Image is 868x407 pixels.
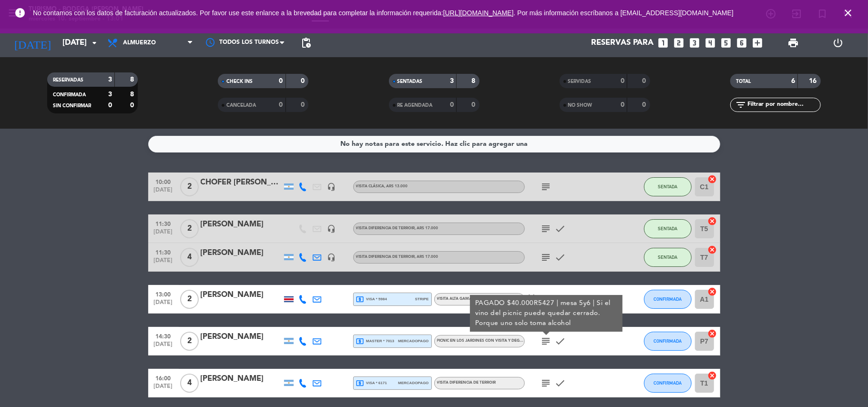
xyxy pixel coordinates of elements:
[327,253,336,262] i: headset_mic
[658,226,677,231] span: SENTADA
[689,37,701,49] i: looks_3
[568,79,592,84] span: SERVIDAS
[621,102,624,108] strong: 0
[327,183,336,191] i: headset_mic
[33,9,734,17] span: No contamos con los datos de facturación actualizados. Por favor use este enlance a la brevedad p...
[555,336,566,347] i: check
[657,37,670,49] i: looks_one
[555,377,566,389] i: check
[437,339,557,343] span: PICNIC EN LOS JARDINES CON VISITA Y DEGUSTACIÓN CLÁSICA
[450,102,454,108] strong: 0
[592,39,654,48] span: Reservas para
[152,299,175,310] span: [DATE]
[644,374,692,393] button: CONFIRMADA
[708,329,717,338] i: cancel
[152,257,175,268] span: [DATE]
[708,216,717,226] i: cancel
[708,245,717,254] i: cancel
[152,218,175,229] span: 11:30
[398,79,423,84] span: SENTADAS
[541,336,552,347] i: subject
[658,254,677,260] span: SENTADA
[842,7,854,19] i: close
[356,379,387,387] span: visa * 6171
[226,79,253,84] span: CHECK INS
[226,103,256,108] span: CANCELADA
[568,103,592,108] span: NO SHOW
[356,337,365,346] i: local_atm
[327,224,336,233] i: headset_mic
[673,37,685,49] i: looks_two
[130,91,136,98] strong: 8
[654,296,682,302] span: CONFIRMADA
[356,295,365,304] i: local_atm
[644,219,692,238] button: SENTADA
[356,255,439,259] span: VISITA DIFERENCIA DE TERROIR
[809,78,818,84] strong: 16
[152,330,175,341] span: 14:30
[415,296,429,302] span: stripe
[130,102,136,109] strong: 0
[708,287,717,296] i: cancel
[123,40,156,46] span: Almuerzo
[644,177,692,196] button: SENTADA
[415,226,439,230] span: , ARS 17.000
[398,380,429,386] span: mercadopago
[180,177,199,196] span: 2
[152,288,175,299] span: 13:00
[642,102,648,108] strong: 0
[152,372,175,383] span: 16:00
[644,290,692,309] button: CONFIRMADA
[705,37,717,49] i: looks_4
[180,374,199,393] span: 4
[658,184,677,189] span: SENTADA
[108,102,112,109] strong: 0
[201,331,282,343] div: [PERSON_NAME]
[201,176,282,189] div: CHOFER [PERSON_NAME]
[541,377,552,389] i: subject
[152,176,175,187] span: 10:00
[708,371,717,380] i: cancel
[108,91,112,98] strong: 3
[108,76,112,83] strong: 3
[450,78,454,84] strong: 3
[787,37,799,49] span: print
[398,338,429,344] span: mercadopago
[356,379,365,387] i: local_atm
[541,181,552,193] i: subject
[180,219,199,238] span: 2
[644,332,692,351] button: CONFIRMADA
[14,7,26,19] i: error
[398,103,433,108] span: RE AGENDADA
[437,381,496,385] span: VISITA DIFERENCIA DE TERROIR
[201,247,282,259] div: [PERSON_NAME]
[471,102,477,108] strong: 0
[301,102,306,108] strong: 0
[356,184,408,188] span: VISITA CLÁSICA
[356,226,439,230] span: VISITA DIFERENCIA DE TERROIR
[541,223,552,234] i: subject
[541,294,552,305] i: subject
[340,139,528,150] div: No hay notas para este servicio. Haz clic para agregar una
[555,294,566,305] i: check
[152,383,175,394] span: [DATE]
[654,338,682,344] span: CONFIRMADA
[180,332,199,351] span: 2
[53,103,91,108] span: SIN CONFIRMAR
[475,298,617,328] div: PAGADO $40.000R5427 | mesa 5y6 | Si el vino del picnic puede quedar cerrado. Porque uno solo toma...
[201,373,282,385] div: [PERSON_NAME]
[152,187,175,198] span: [DATE]
[555,252,566,263] i: check
[201,289,282,301] div: [PERSON_NAME]
[736,37,748,49] i: looks_6
[130,76,136,83] strong: 8
[720,37,733,49] i: looks_5
[514,9,734,17] a: . Por más información escríbanos a [EMAIL_ADDRESS][DOMAIN_NAME]
[791,78,795,84] strong: 6
[415,255,439,259] span: , ARS 17.000
[53,92,86,97] span: CONFIRMADA
[541,252,552,263] i: subject
[152,246,175,257] span: 11:30
[526,294,538,305] i: healing
[301,78,306,84] strong: 0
